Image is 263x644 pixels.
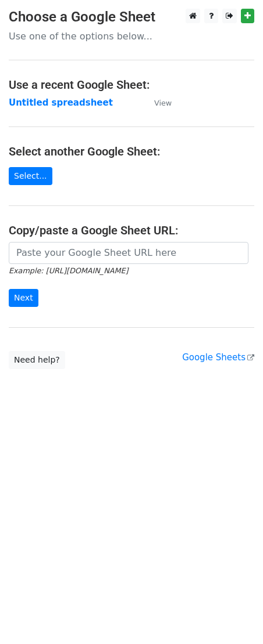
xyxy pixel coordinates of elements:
[9,289,38,307] input: Next
[9,242,248,264] input: Paste your Google Sheet URL here
[143,97,172,108] a: View
[9,30,254,42] p: Use one of the options below...
[9,223,254,237] h4: Copy/paste a Google Sheet URL:
[9,144,254,158] h4: Select another Google Sheet:
[9,351,65,369] a: Need help?
[205,588,263,644] iframe: Chat Widget
[9,97,113,108] a: Untitled spreadsheet
[9,9,254,26] h3: Choose a Google Sheet
[9,266,128,275] small: Example: [URL][DOMAIN_NAME]
[9,167,52,185] a: Select...
[9,78,254,92] h4: Use a recent Google Sheet:
[182,352,254,363] a: Google Sheets
[154,99,172,107] small: View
